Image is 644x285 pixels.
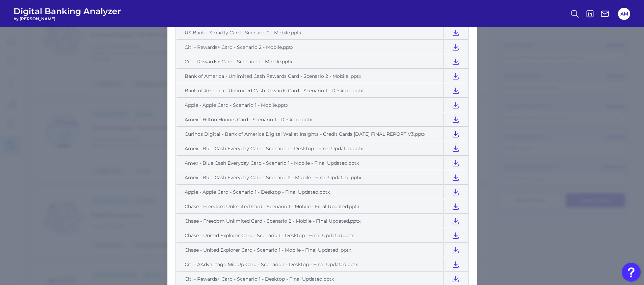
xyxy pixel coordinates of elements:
[177,142,444,156] td: Amex - Blue Cash Everyday Card - Scenario 1 - Desktop - Final Updated.pptx
[177,156,444,170] td: Amex - Blue Cash Everyday Card - Scenario 1 - Mobile - Final Updated.pptx
[177,200,444,214] td: Chase - Freedom Unlimited Card - Scenario 1 - Mobile - Final Updated.pptx
[177,84,444,98] td: Bank of America - Unlimited Cash Rewards Card - Scenario 1 - Desktop.pptx
[14,16,121,21] span: by [PERSON_NAME]
[177,258,444,272] td: Citi - AAdvantage MileUp Card - Scenario 1 - Desktop - Final Updated.pptx
[618,8,630,20] button: AM
[177,229,444,243] td: Chase - United Explorer Card - Scenario 1 - Desktop - Final Updated.pptx
[177,171,444,185] td: Amex - Blue Cash Everyday Card - Scenario 2 - Mobile - Final Updated .pptx
[177,185,444,199] td: Apple - Apple Card - Scenario 1 - Desktop - Final Updated.pptx
[177,127,444,141] td: Curinos Digital - Bank of America Digital Wallet Insights - Credit Cards [DATE] FINAL REPORT V3.pptx
[177,26,444,40] td: US Bank - Smartly Card - Scenario 2 - Mobile.pptx
[177,214,444,228] td: Chase - Freedom Unlimited Card - Scenario 2 - Mobile - Final Updated.pptx
[177,69,444,83] td: Bank of America - Unlimited Cash Rewards Card - Scenario 2 - Mobile .pptx
[177,40,444,54] td: Citi - Rewards+ Card - Scenario 2 - Mobile.pptx
[177,113,444,127] td: Amex - Hilton Honors Card - Scenario 1 - Desktop.pptx
[622,263,641,282] button: Open Resource Center
[177,243,444,257] td: Chase - United Explorer Card - Scenario 1 - Mobile - Final Updated .pptx
[177,98,444,112] td: Apple - Apple Card - Scenario 1 - Mobile.pptx
[177,55,444,69] td: Citi - Rewards+ Card - Scenario 1 - Mobile.pptx
[14,6,121,16] span: Digital Banking Analyzer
